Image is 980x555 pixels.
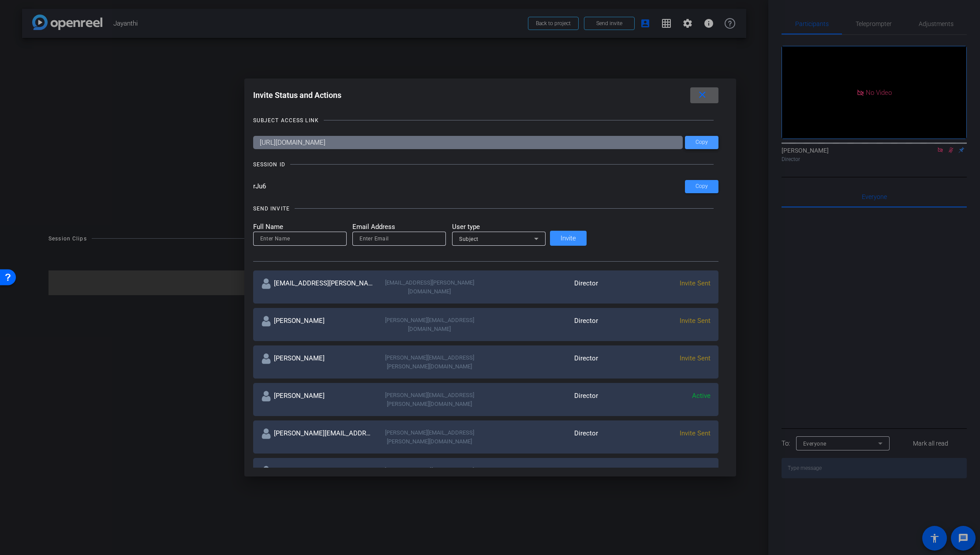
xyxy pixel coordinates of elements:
[486,278,598,296] div: Director
[253,160,718,169] openreel-title-line: SESSION ID
[486,428,598,446] div: Director
[352,222,446,232] mat-label: Email Address
[486,316,598,333] div: Director
[261,466,374,476] div: Jayanthi
[486,353,598,371] div: Director
[359,233,439,244] input: Enter Email
[261,278,374,296] div: [EMAIL_ADDRESS][PERSON_NAME][DOMAIN_NAME]
[692,392,711,400] span: Active
[253,204,290,213] div: SEND INVITE
[373,428,486,446] div: [PERSON_NAME][EMAIL_ADDRESS][PERSON_NAME][DOMAIN_NAME]
[253,116,319,125] div: SUBJECT ACCESS LINK
[680,279,711,287] span: Invite Sent
[253,116,718,125] openreel-title-line: SUBJECT ACCESS LINK
[697,90,708,101] mat-icon: close
[261,316,374,333] div: [PERSON_NAME]
[685,180,718,193] button: Copy
[486,391,598,408] div: Director
[685,136,718,149] button: Copy
[459,236,479,242] span: Subject
[680,354,711,362] span: Invite Sent
[667,467,698,475] span: Invite Sent
[680,429,711,437] span: Invite Sent
[253,222,347,232] mat-label: Full Name
[253,204,718,213] openreel-title-line: SEND INVITE
[696,183,708,190] span: Copy
[680,317,711,325] span: Invite Sent
[452,222,546,232] mat-label: User type
[373,278,486,296] div: [EMAIL_ADDRESS][PERSON_NAME][DOMAIN_NAME]
[373,466,486,476] div: [EMAIL_ADDRESS][DOMAIN_NAME]
[373,316,486,333] div: [PERSON_NAME][EMAIL_ADDRESS][DOMAIN_NAME]
[486,466,598,476] div: Subject
[261,353,374,371] div: [PERSON_NAME]
[260,233,340,244] input: Enter Name
[373,391,486,408] div: [PERSON_NAME][EMAIL_ADDRESS][PERSON_NAME][DOMAIN_NAME]
[696,139,708,146] span: Copy
[261,391,374,408] div: [PERSON_NAME]
[373,353,486,371] div: [PERSON_NAME][EMAIL_ADDRESS][PERSON_NAME][DOMAIN_NAME]
[253,87,718,103] div: Invite Status and Actions
[700,466,711,476] mat-icon: more_horiz
[261,428,374,446] div: [PERSON_NAME][EMAIL_ADDRESS][PERSON_NAME][DOMAIN_NAME]
[253,160,285,169] div: SESSION ID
